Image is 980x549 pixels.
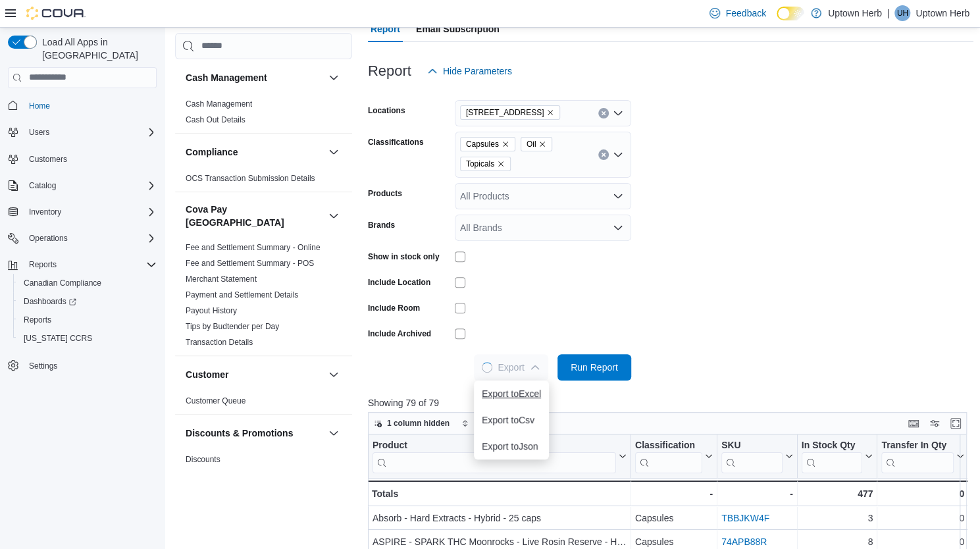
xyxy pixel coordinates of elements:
button: Open list of options [613,149,623,160]
button: Hide Parameters [422,58,517,84]
span: 1 column hidden [387,418,450,429]
span: Hide Parameters [443,65,512,78]
label: Include Location [368,277,430,288]
div: - [635,486,713,502]
img: Cova [26,7,86,20]
button: Clear input [598,108,609,118]
div: Discounts & Promotions [175,452,352,504]
span: Customers [24,151,157,167]
label: Products [368,188,402,199]
button: Enter fullscreen [948,415,964,431]
button: Export toCsv [474,407,549,433]
label: Locations [368,105,405,116]
button: SKU [721,439,793,473]
span: Topicals [466,157,494,170]
span: Oil [521,137,553,151]
button: Compliance [186,145,323,159]
span: Transaction Details [186,337,253,348]
span: Operations [29,233,68,244]
span: 56 King St N., Waterloo [460,105,561,120]
button: Remove Capsules from selection in this group [502,140,509,148]
label: Include Archived [368,328,431,339]
button: Settings [3,355,162,375]
span: Payment and Settlement Details [186,290,298,300]
span: Cash Out Details [186,115,245,125]
span: Export to Json [482,441,541,452]
span: Report [371,16,400,42]
span: Settings [24,357,157,373]
button: Export toExcel [474,380,549,407]
span: Fee and Settlement Summary - Online [186,242,321,253]
button: Customer [186,368,323,381]
button: Remove Topicals from selection in this group [497,160,505,168]
span: UH [897,5,908,21]
span: Loading [480,359,495,375]
span: Catalog [29,180,56,191]
button: Keyboard shortcuts [906,415,921,431]
div: - [721,486,793,502]
a: Dashboards [13,292,162,311]
span: Run Report [571,361,618,374]
button: Catalog [3,176,162,195]
button: Customer [326,367,342,382]
span: Inventory [29,207,61,217]
span: Dashboards [18,294,157,309]
span: Settings [29,361,57,371]
div: Product [373,439,616,452]
button: Open list of options [613,108,623,118]
button: Cova Pay [GEOGRAPHIC_DATA] [186,203,323,229]
span: Merchant Statement [186,274,257,284]
div: SKU URL [721,439,783,473]
p: | [887,5,890,21]
button: Cash Management [186,71,323,84]
button: Cova Pay [GEOGRAPHIC_DATA] [326,208,342,224]
span: Feedback [725,7,765,20]
div: 3 [801,510,873,526]
a: Fee and Settlement Summary - Online [186,243,321,252]
div: 0 [881,510,964,526]
button: Open list of options [613,191,623,201]
p: Uptown Herb [916,5,969,21]
span: Load All Apps in [GEOGRAPHIC_DATA] [37,36,157,62]
span: Cash Management [186,99,252,109]
h3: Cash Management [186,71,267,84]
div: Cova Pay [GEOGRAPHIC_DATA] [175,240,352,355]
button: Reports [3,255,162,274]
span: Catalog [24,178,157,194]
a: Customer Queue [186,396,245,405]
div: Transfer In Qty [881,439,954,473]
a: Fee and Settlement Summary - POS [186,259,314,268]
span: Capsules [460,137,515,151]
a: Discounts [186,455,220,464]
span: Canadian Compliance [18,275,157,291]
button: Operations [24,230,73,246]
button: Transfer In Qty [881,439,964,473]
button: Home [3,96,162,115]
span: Email Subscription [416,16,500,42]
span: Fee and Settlement Summary - POS [186,258,314,269]
button: Open list of options [613,222,623,233]
div: In Stock Qty [801,439,862,473]
button: Canadian Compliance [13,274,162,292]
span: Reports [29,259,57,270]
span: Customers [29,154,67,165]
span: Home [29,101,50,111]
a: Cash Management [186,99,252,109]
a: TBBJKW4F [721,513,769,523]
div: Transfer In Qty [881,439,954,452]
a: Reports [18,312,57,328]
button: Reports [13,311,162,329]
span: Users [24,124,157,140]
button: Cash Management [326,70,342,86]
button: Inventory [24,204,66,220]
h3: Report [368,63,411,79]
span: Washington CCRS [18,330,157,346]
a: Dashboards [18,294,82,309]
div: Cash Management [175,96,352,133]
a: Merchant Statement [186,274,257,284]
label: Include Room [368,303,420,313]
h3: Discounts & Promotions [186,427,293,440]
span: Dark Mode [777,20,777,21]
span: Canadian Compliance [24,278,101,288]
